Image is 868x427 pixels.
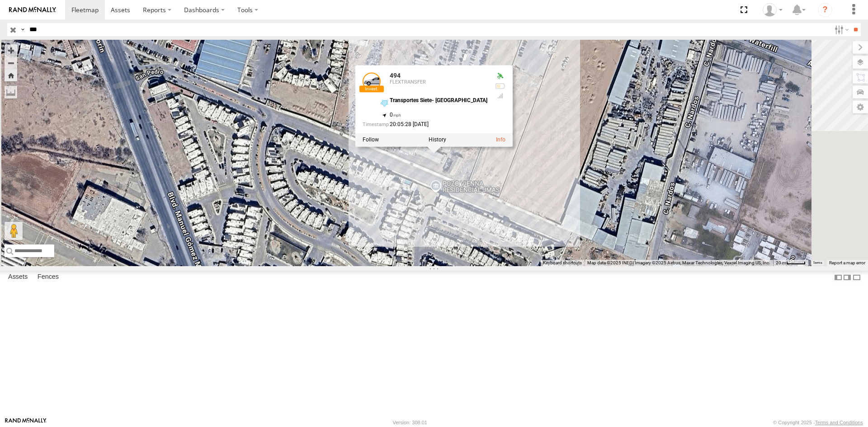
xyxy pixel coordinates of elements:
button: Zoom in [5,44,17,56]
button: Zoom out [5,56,17,69]
div: No voltage information received from this device. [495,82,505,89]
div: Date/time of location update [363,122,487,127]
div: FLEXTRANSFER [390,80,487,85]
i: ? [818,3,832,17]
div: Last Event GSM Signal Strength [495,92,505,99]
label: Search Filter Options [831,23,850,36]
div: Transportes Siete- [GEOGRAPHIC_DATA] [390,98,487,104]
label: Dock Summary Table to the Right [843,271,852,284]
label: Hide Summary Table [852,271,861,284]
span: 0 [390,112,401,118]
label: Search Query [19,23,26,36]
a: Report a map error [829,260,865,265]
label: Map Settings [853,101,868,113]
label: Fences [33,271,63,284]
img: rand-logo.svg [9,7,56,13]
a: 494 [390,72,401,80]
a: Terms (opens in new tab) [813,261,822,265]
a: View Asset Details [363,73,381,91]
div: © Copyright 2025 - [773,420,863,425]
label: View Asset History [429,136,446,143]
label: Realtime tracking of Asset [363,136,379,143]
button: Drag Pegman onto the map to open Street View [5,222,23,240]
button: Keyboard shortcuts [543,260,582,266]
label: Measure [5,86,17,99]
div: Version: 308.01 [393,420,427,425]
div: Valid GPS Fix [495,73,505,80]
div: Roberto Garcia [759,3,786,17]
button: Zoom Home [5,69,17,81]
a: Terms and Conditions [815,420,863,425]
span: Map data ©2025 INEGI Imagery ©2025 Airbus, Maxar Technologies, Vexcel Imaging US, Inc. [587,260,770,265]
a: View Asset Details [496,136,505,143]
label: Dock Summary Table to the Left [834,271,843,284]
label: Assets [4,271,32,284]
button: Map Scale: 20 m per 39 pixels [773,260,808,266]
span: 20 m [776,260,786,265]
a: Visit our Website [5,418,47,427]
